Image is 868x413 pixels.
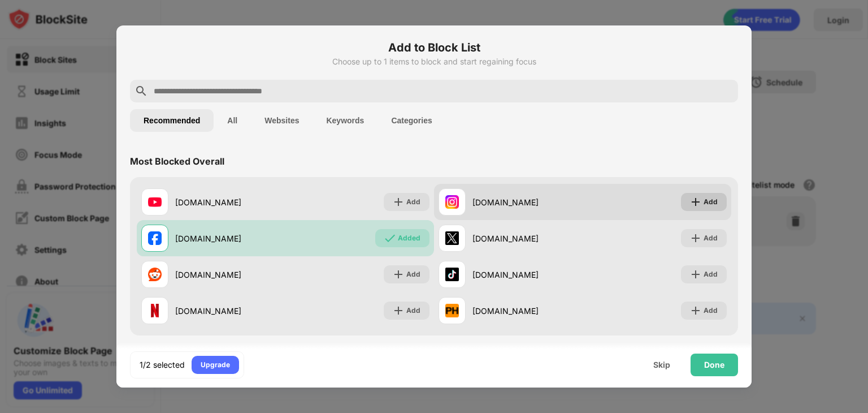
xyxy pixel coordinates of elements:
[148,231,162,245] img: favicons
[140,359,185,371] div: 1/2 selected
[175,305,285,317] div: [DOMAIN_NAME]
[445,268,459,281] img: favicons
[130,156,224,167] div: Most Blocked Overall
[214,109,251,132] button: All
[148,268,162,281] img: favicons
[201,359,230,371] div: Upgrade
[175,233,285,244] div: [DOMAIN_NAME]
[130,39,738,56] h6: Add to Block List
[704,196,718,208] div: Add
[704,233,718,244] div: Add
[313,109,377,132] button: Keywords
[704,360,724,369] div: Done
[134,84,148,98] img: search.svg
[148,195,162,209] img: favicons
[472,196,583,208] div: [DOMAIN_NAME]
[704,269,718,280] div: Add
[398,233,420,244] div: Added
[653,360,670,369] div: Skip
[472,269,583,281] div: [DOMAIN_NAME]
[251,109,313,132] button: Websites
[445,231,459,245] img: favicons
[445,195,459,209] img: favicons
[445,304,459,317] img: favicons
[175,269,285,281] div: [DOMAIN_NAME]
[130,57,738,66] div: Choose up to 1 items to block and start regaining focus
[377,109,445,132] button: Categories
[472,233,583,244] div: [DOMAIN_NAME]
[472,305,583,317] div: [DOMAIN_NAME]
[148,304,162,317] img: favicons
[704,305,718,316] div: Add
[175,196,285,208] div: [DOMAIN_NAME]
[406,269,420,280] div: Add
[130,109,214,132] button: Recommended
[406,305,420,316] div: Add
[406,196,420,208] div: Add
